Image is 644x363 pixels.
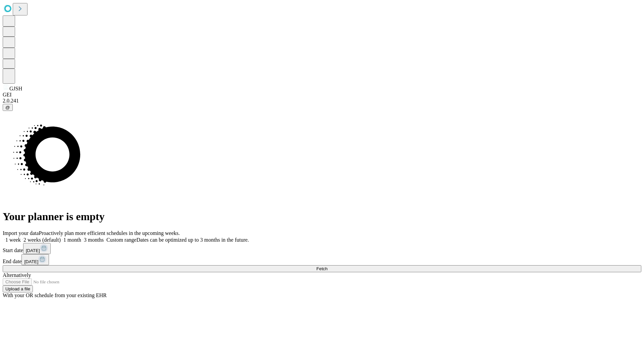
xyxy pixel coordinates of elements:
button: [DATE] [21,254,49,265]
span: 1 month [63,237,81,243]
span: Custom range [106,237,136,243]
span: [DATE] [26,248,40,253]
span: 3 months [84,237,104,243]
div: End date [3,254,641,265]
button: Fetch [3,265,641,272]
button: [DATE] [23,243,51,254]
span: Dates can be optimized up to 3 months in the future. [137,237,249,243]
span: 1 week [5,237,21,243]
span: Proactively plan more efficient schedules in the upcoming weeks. [39,230,180,236]
div: 2.0.241 [3,98,641,104]
span: GJSH [9,86,22,91]
span: @ [5,105,10,110]
span: Alternatively [3,272,31,278]
div: GEI [3,92,641,98]
button: @ [3,104,13,111]
h1: Your planner is empty [3,210,641,223]
span: Fetch [316,266,327,271]
span: [DATE] [24,259,38,264]
button: Upload a file [3,285,33,292]
span: 2 weeks (default) [23,237,61,243]
div: Start date [3,243,641,254]
span: With your OR schedule from your existing EHR [3,292,107,298]
span: Import your data [3,230,39,236]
